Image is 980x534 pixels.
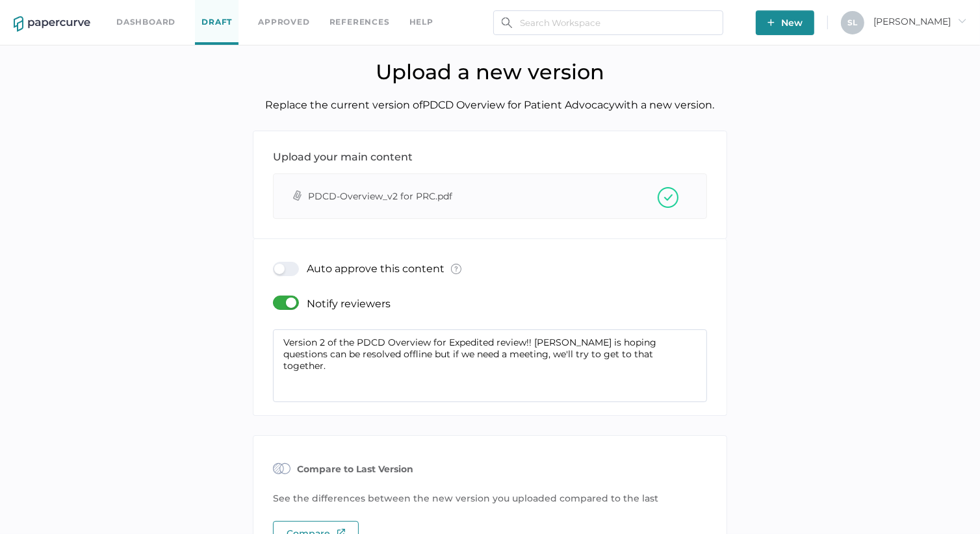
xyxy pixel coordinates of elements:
[273,455,290,482] img: compare-small.838390dc.svg
[14,16,90,32] img: papercurve-logo-colour.7244d18c.svg
[258,15,309,29] a: Approved
[297,462,413,476] h1: Compare to Last Version
[502,18,512,28] img: search.bf03fe8b.svg
[873,16,966,27] span: [PERSON_NAME]
[767,19,775,26] img: plus-white.e19ec114.svg
[756,10,814,35] button: New
[273,329,707,402] textarea: Version 2 of the PDCD Overview for Expedited review!! [PERSON_NAME] is hoping questions can be re...
[307,262,461,277] p: Auto approve this content
[10,59,970,84] h1: Upload a new version
[329,15,390,29] a: References
[451,264,461,274] img: tooltip-default.0a89c667.svg
[293,190,302,201] i: attachment
[409,15,433,29] div: help
[273,491,707,512] p: See the differences between the new version you uploaded compared to the last
[493,10,723,35] input: Search Workspace
[957,16,966,25] i: arrow_right
[273,151,413,163] div: Upload your main content
[848,18,858,27] span: S L
[767,10,803,35] span: New
[116,15,175,29] a: Dashboard
[658,187,678,208] img: zVczYwS+fjRuxuU0bATayOSCU3i61dfzfwHdZ0P6KGamaAAAAABJRU5ErkJggg==
[266,99,715,111] span: Replace the current version of PDCD Overview for Patient Advocacy with a new version.
[307,298,391,310] p: Notify reviewers
[308,181,658,211] span: PDCD-Overview_v2 for PRC.pdf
